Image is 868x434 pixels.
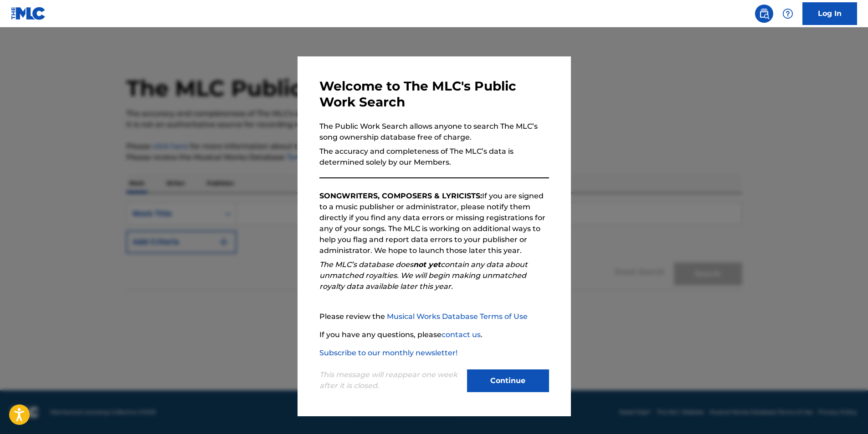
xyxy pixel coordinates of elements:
[319,146,549,168] p: The accuracy and completeness of The MLC’s data is determined solely by our Members.
[779,5,797,23] div: Help
[467,369,549,392] button: Continue
[319,121,549,143] p: The Public Work Search allows anyone to search The MLC’s song ownership database free of charge.
[319,78,549,110] h3: Welcome to The MLC's Public Work Search
[413,260,441,269] strong: not yet
[319,311,549,322] p: Please review the
[802,2,857,25] a: Log In
[442,330,481,339] a: contact us
[755,5,773,23] a: Public Search
[387,312,528,321] a: Musical Works Database Terms of Use
[319,369,462,391] p: This message will reappear one week after it is closed.
[782,8,793,19] img: help
[319,348,457,357] a: Subscribe to our monthly newsletter!
[319,192,482,200] strong: SONGWRITERS, COMPOSERS & LYRICISTS:
[822,390,868,434] iframe: Chat Widget
[759,8,770,19] img: search
[11,7,46,20] img: MLC Logo
[319,329,549,340] p: If you have any questions, please .
[319,260,528,291] em: The MLC’s database does contain any data about unmatched royalties. We will begin making unmatche...
[319,191,549,256] p: If you are signed to a music publisher or administrator, please notify them directly if you find ...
